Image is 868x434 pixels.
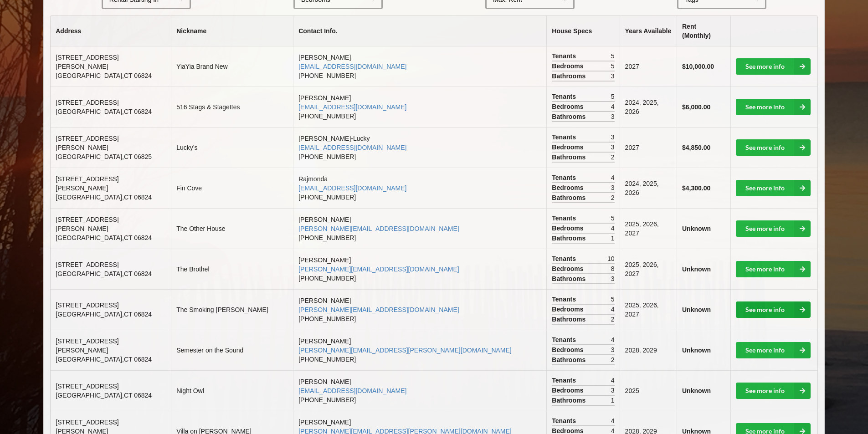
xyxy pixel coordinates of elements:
td: [PERSON_NAME] [PHONE_NUMBER] [293,289,546,330]
span: [STREET_ADDRESS][PERSON_NAME] [56,216,118,232]
span: 2 [611,315,615,324]
span: Tenants [552,335,578,344]
span: 5 [611,51,615,61]
th: Contact Info. [293,16,546,46]
td: Semester on the Sound [171,330,293,370]
span: 4 [611,173,615,182]
span: 5 [611,92,615,101]
th: House Specs [546,16,619,46]
b: Unknown [682,347,711,354]
span: 4 [611,335,615,344]
span: Tenants [552,133,578,142]
td: Rajmonda [PHONE_NUMBER] [293,168,546,208]
a: See more info [736,180,811,196]
span: Bedrooms [552,61,586,71]
td: Fin Cove [171,168,293,208]
a: [EMAIL_ADDRESS][DOMAIN_NAME] [298,63,406,70]
span: 5 [611,295,615,304]
span: [STREET_ADDRESS][PERSON_NAME] [56,54,118,70]
span: [GEOGRAPHIC_DATA] , CT 06824 [56,194,152,201]
span: [GEOGRAPHIC_DATA] , CT 06825 [56,153,152,160]
td: [PERSON_NAME] [PHONE_NUMBER] [293,330,546,370]
td: 2025, 2026, 2027 [620,208,677,249]
b: $4,300.00 [682,184,710,192]
span: 5 [611,61,615,71]
span: [STREET_ADDRESS] [56,383,118,390]
span: Bedrooms [552,264,586,273]
td: Lucky’s [171,127,293,168]
span: Bathrooms [552,274,588,283]
span: Tenants [552,254,578,263]
td: [PERSON_NAME] [PHONE_NUMBER] [293,370,546,411]
span: Tenants [552,376,578,385]
span: [GEOGRAPHIC_DATA] , CT 06824 [56,270,152,277]
span: Bathrooms [552,112,588,121]
span: Bedrooms [552,224,586,233]
td: 2028, 2029 [620,330,677,370]
a: See more info [736,99,811,115]
b: Unknown [682,306,711,313]
td: 2024, 2025, 2026 [620,87,677,127]
td: 516 Stags & Stagettes [171,87,293,127]
a: See more info [736,139,811,156]
span: [GEOGRAPHIC_DATA] , CT 06824 [56,108,152,115]
a: [PERSON_NAME][EMAIL_ADDRESS][PERSON_NAME][DOMAIN_NAME] [298,347,512,354]
a: [PERSON_NAME][EMAIL_ADDRESS][DOMAIN_NAME] [298,225,459,232]
span: Bedrooms [552,345,586,354]
td: Night Owl [171,370,293,411]
a: See more info [736,220,811,237]
span: 3 [611,345,615,354]
span: [STREET_ADDRESS] [56,261,118,268]
td: 2025, 2026, 2027 [620,249,677,289]
span: 5 [611,214,615,223]
td: [PERSON_NAME] [PHONE_NUMBER] [293,46,546,87]
td: The Other House [171,208,293,249]
td: 2027 [620,127,677,168]
a: [EMAIL_ADDRESS][DOMAIN_NAME] [298,184,406,192]
span: 1 [611,396,615,405]
a: [PERSON_NAME][EMAIL_ADDRESS][DOMAIN_NAME] [298,266,459,273]
td: 2024, 2025, 2026 [620,168,677,208]
span: [STREET_ADDRESS] [56,99,118,106]
span: Bathrooms [552,355,588,364]
span: 3 [611,183,615,192]
td: The Smoking [PERSON_NAME] [171,289,293,330]
a: See more info [736,383,811,399]
b: $6,000.00 [682,103,710,111]
a: See more info [736,261,811,277]
th: Nickname [171,16,293,46]
td: YiaYia Brand New [171,46,293,87]
span: 1 [611,234,615,243]
b: Unknown [682,266,711,273]
span: Bathrooms [552,315,588,324]
b: $10,000.00 [682,63,714,70]
span: [STREET_ADDRESS][PERSON_NAME] [56,175,118,192]
span: Bathrooms [552,396,588,405]
b: Unknown [682,225,711,232]
span: 4 [611,224,615,233]
span: Bathrooms [552,193,588,202]
a: [EMAIL_ADDRESS][DOMAIN_NAME] [298,387,406,394]
td: [PERSON_NAME] [PHONE_NUMBER] [293,249,546,289]
span: [STREET_ADDRESS] [56,301,118,309]
td: 2025, 2026, 2027 [620,289,677,330]
span: Tenants [552,416,578,425]
span: Bedrooms [552,305,586,314]
span: [STREET_ADDRESS][PERSON_NAME] [56,337,118,354]
span: Tenants [552,92,578,101]
span: 4 [611,376,615,385]
span: [STREET_ADDRESS][PERSON_NAME] [56,135,118,151]
span: [GEOGRAPHIC_DATA] , CT 06824 [56,311,152,318]
span: [GEOGRAPHIC_DATA] , CT 06824 [56,72,152,79]
span: Bedrooms [552,102,586,111]
span: [GEOGRAPHIC_DATA] , CT 06824 [56,392,152,399]
span: Tenants [552,51,578,61]
span: 2 [611,193,615,202]
td: 2025 [620,370,677,411]
span: Bedrooms [552,183,586,192]
span: 3 [611,133,615,142]
span: 4 [611,102,615,111]
span: Bathrooms [552,71,588,81]
td: [PERSON_NAME]-Lucky [PHONE_NUMBER] [293,127,546,168]
span: [GEOGRAPHIC_DATA] , CT 06824 [56,356,152,363]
